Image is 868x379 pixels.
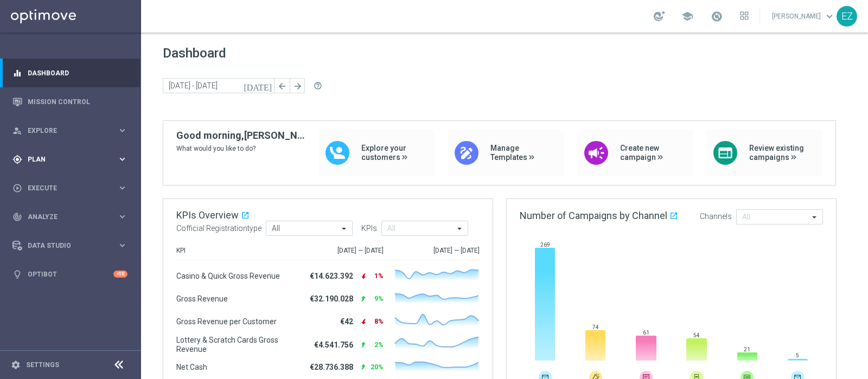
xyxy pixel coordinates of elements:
i: gps_fixed [12,155,22,164]
a: Optibot [28,260,113,288]
span: Plan [28,156,117,163]
i: person_search [12,126,22,136]
div: Plan [12,155,117,164]
span: school [681,10,693,22]
a: Dashboard [28,59,127,87]
i: settings [11,360,21,370]
a: Settings [26,362,59,368]
div: Execute [12,183,117,193]
i: lightbulb [12,269,22,279]
i: keyboard_arrow_right [117,211,127,222]
button: play_circle_outline Execute keyboard_arrow_right [12,184,128,192]
button: equalizer Dashboard [12,69,128,78]
i: keyboard_arrow_right [117,183,127,193]
i: equalizer [12,68,22,78]
i: play_circle_outline [12,183,22,193]
button: gps_fixed Plan keyboard_arrow_right [12,155,128,164]
div: Data Studio [12,241,117,250]
span: Analyze [28,214,117,220]
i: keyboard_arrow_right [117,154,127,164]
button: track_changes Analyze keyboard_arrow_right [12,213,128,221]
div: Explore [12,126,117,136]
span: keyboard_arrow_down [824,10,835,22]
div: EZ [837,6,857,27]
div: Optibot [12,260,127,288]
div: +10 [113,271,127,278]
span: Explore [28,127,117,134]
button: person_search Explore keyboard_arrow_right [12,126,128,135]
i: track_changes [12,212,22,222]
div: Dashboard [12,59,127,87]
i: keyboard_arrow_right [117,240,127,250]
div: Analyze [12,212,117,222]
div: Mission Control [12,87,127,116]
i: keyboard_arrow_right [117,125,127,136]
a: Mission Control [28,87,127,116]
a: [PERSON_NAME]keyboard_arrow_down [771,8,837,24]
button: Data Studio keyboard_arrow_right [12,241,128,250]
button: lightbulb Optibot +10 [12,270,128,279]
span: Execute [28,185,117,191]
button: Mission Control [12,98,128,106]
span: Data Studio [28,242,117,249]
